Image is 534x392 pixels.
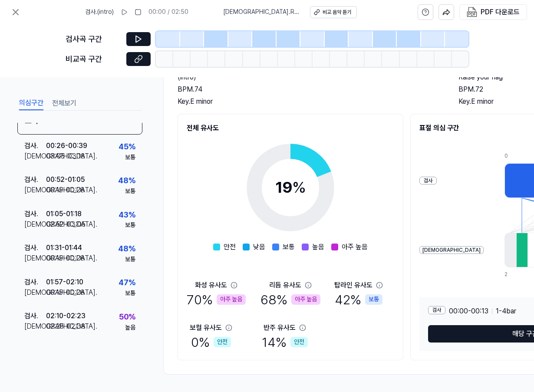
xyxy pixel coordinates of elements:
span: [DEMOGRAPHIC_DATA] . Raise your flag [223,8,300,16]
div: 00:00 / 02:50 [148,8,188,16]
div: 19 [275,176,306,199]
span: 안전 [224,242,236,252]
img: share [442,8,450,16]
div: 50 % [119,311,135,323]
div: 보통 [125,221,135,230]
div: 안전 [214,337,231,347]
div: 00:15 - 00:28 [46,287,85,298]
div: 검사곡 구간 [66,33,121,46]
span: 보통 [283,242,295,252]
div: 검사 [419,177,437,185]
div: 검사 . [24,277,46,287]
div: 보통 [125,187,135,196]
div: 47 % [119,277,135,289]
div: 보통 [125,153,135,162]
button: 전체보기 [52,96,76,110]
span: 검사 . (intro) [85,8,114,16]
div: 안전 [290,337,308,347]
div: 00:15 - 00:28 [46,185,85,195]
div: 검사 . [24,209,46,219]
div: PDF 다운로드 [481,7,520,18]
button: PDF 다운로드 [465,5,521,20]
div: 68 % [260,290,320,309]
div: 리듬 유사도 [269,280,301,290]
div: 보통 [365,294,382,305]
h2: 전체 유사도 [187,123,394,133]
div: Key. E minor [178,96,441,107]
div: 00:15 - 00:28 [46,253,85,264]
div: 검사 . [24,175,46,185]
div: 보통 [125,255,135,264]
div: 반주 유사도 [264,323,296,333]
div: 48 % [118,175,135,187]
div: [DEMOGRAPHIC_DATA] . [24,287,46,298]
div: [DEMOGRAPHIC_DATA] . [24,219,46,230]
span: 00:00 - 00:13 [449,306,488,316]
div: [DEMOGRAPHIC_DATA] . [24,185,46,195]
div: 아주 높음 [217,294,246,305]
div: 14 % [262,333,308,351]
div: 02:52 - 03:05 [46,219,86,230]
div: 01:57 - 02:10 [46,277,83,287]
div: 0 % [191,333,231,351]
span: 아주 높음 [342,242,368,252]
span: 높음 [312,242,324,252]
div: [DEMOGRAPHIC_DATA] . [24,151,46,161]
span: % [292,178,306,197]
span: 1 - 4 bar [496,306,516,316]
div: [DEMOGRAPHIC_DATA] . [24,321,46,332]
img: PDF Download [467,7,477,17]
div: 화성 유사도 [195,280,227,290]
div: BPM. 74 [178,84,441,95]
div: 00:26 - 00:39 [46,141,87,151]
div: 비교 음악 듣기 [323,9,351,16]
div: 48 % [118,243,135,255]
div: 보컬 유사도 [190,323,222,333]
div: 2 [504,271,516,278]
button: help [418,4,433,20]
div: 01:31 - 01:44 [46,243,82,253]
div: 검사 . [24,141,46,151]
div: 비교곡 구간 [66,53,121,66]
div: 70 % [187,290,246,309]
div: 45 % [119,141,135,153]
div: 보통 [125,289,135,298]
button: 비교 음악 듣기 [310,6,357,18]
div: 02:25 - 02:38 [46,321,86,332]
div: 00:52 - 01:05 [46,175,85,185]
div: 탑라인 유사도 [334,280,372,290]
span: 낮음 [253,242,265,252]
div: 43 % [119,209,135,221]
div: [DEMOGRAPHIC_DATA] . [24,253,46,264]
div: 높음 [125,323,135,332]
button: 의심구간 [19,96,43,110]
div: 02:10 - 02:23 [46,311,86,321]
div: 검사 . [24,243,46,253]
div: 검사 . [24,311,46,321]
div: 42 % [335,290,382,309]
div: 01:05 - 01:18 [46,209,82,219]
div: 검사 [428,306,445,314]
div: 아주 높음 [291,294,320,305]
div: 03:05 - 03:18 [46,151,85,161]
div: [DEMOGRAPHIC_DATA] [419,246,484,254]
svg: help [422,8,429,16]
h2: (intro) [178,72,441,82]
